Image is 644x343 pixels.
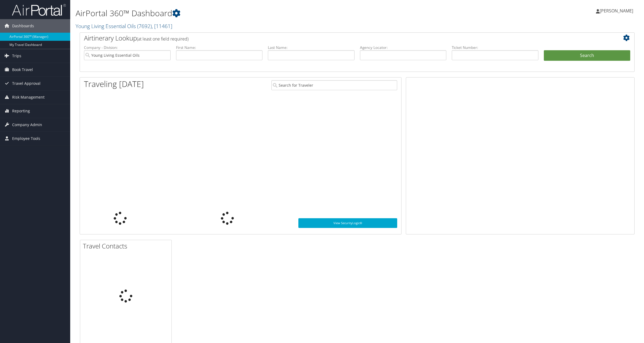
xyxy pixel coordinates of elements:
span: Dashboards [12,19,34,33]
label: Agency Locator: [360,45,447,50]
span: Company Admin [12,118,42,132]
label: Ticket Number: [452,45,538,50]
span: [PERSON_NAME] [600,8,633,14]
img: airportal-logo.png [12,4,66,16]
span: Employee Tools [12,132,40,145]
a: [PERSON_NAME] [596,3,639,19]
h2: Travel Contacts [83,241,171,251]
span: Book Travel [12,63,33,76]
span: (at least one field required) [137,36,188,42]
a: Young Living Essential Oils [76,22,172,30]
h1: Traveling [DATE] [84,78,144,90]
a: View SecurityLogic® [298,218,397,228]
span: Risk Management [12,90,45,104]
span: Travel Approval [12,77,41,90]
h2: Airtinerary Lookup [84,33,584,43]
label: Company - Division: [84,45,171,50]
span: Reporting [12,104,30,118]
button: Search [544,50,630,61]
input: Search for Traveler [271,80,397,90]
span: ( 7692 ) [137,22,152,30]
label: Last Name: [268,45,355,50]
h1: AirPortal 360™ Dashboard [76,8,451,19]
label: First Name: [176,45,263,50]
span: , [ 11461 ] [152,22,172,30]
span: Trips [12,49,21,63]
